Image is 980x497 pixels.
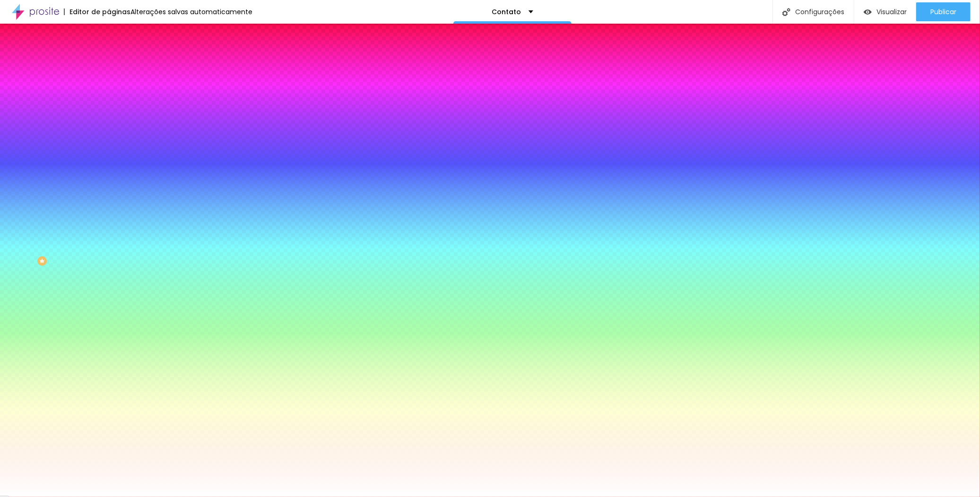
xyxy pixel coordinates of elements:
[492,9,521,15] p: Contato
[64,9,130,15] div: Editor de páginas
[130,9,252,15] div: Alterações salvas automaticamente
[930,8,956,16] span: Publicar
[876,8,907,16] span: Visualizar
[916,2,971,21] button: Publicar
[854,2,916,21] button: Visualizar
[864,8,872,16] img: view-1.svg
[782,8,790,16] img: Icone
